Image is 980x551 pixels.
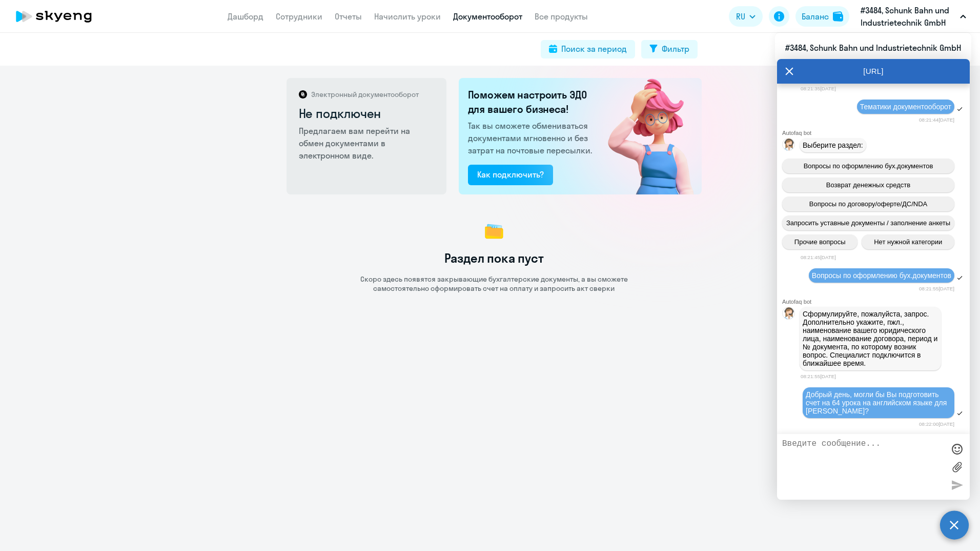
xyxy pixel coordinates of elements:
span: Запросить уставные документы / заполнение анкеты [786,219,950,227]
span: Выберите раздел: [803,141,863,149]
h2: Поможем настроить ЭДО для вашего бизнеса! [468,88,595,116]
span: Возврат денежных средств [826,181,910,189]
time: 08:21:44[DATE] [919,117,954,123]
span: Вопросы по оформлению бух.документов [812,271,951,280]
button: Балансbalance [795,6,849,27]
button: Поиск за период [541,40,635,58]
h1: Раздел пока пуст [444,250,544,266]
div: Фильтр [662,43,689,55]
span: Прочие вопросы [794,238,846,246]
a: Документооборот [453,11,522,22]
button: Как подключить? [468,165,553,185]
a: Отчеты [335,11,362,22]
img: bot avatar [783,139,795,153]
div: Поиск за период [561,43,627,55]
button: Нет нужной категории [862,234,954,249]
div: Как подключить? [477,168,544,181]
time: 08:21:55[DATE] [919,286,954,291]
img: not_connected [586,78,702,194]
a: Начислить уроки [374,11,441,22]
div: Autofaq bot [782,299,970,305]
a: Все продукты [535,11,588,22]
button: RU [729,6,763,27]
img: bot avatar [783,307,795,322]
p: Скоро здесь появятся закрывающие бухгалтерские документы, а вы сможете самостоятельно сформироват... [351,274,638,293]
time: 08:22:00[DATE] [919,421,954,427]
button: Прочие вопросы [782,234,857,249]
p: #3484, Schunk Bahn und Industrietechnik GmbH [861,4,956,29]
button: Запросить уставные документы / заполнение анкеты [782,215,954,230]
button: Возврат денежных средств [782,178,954,192]
div: Баланс [802,10,829,23]
span: Вопросы по договору/оферте/ДС/NDA [809,200,927,208]
span: Тематики документооборот [860,103,951,111]
span: RU [736,10,745,23]
span: Сформулируйте, пожалуйста, запрос. Дополнительно укажите, пжл., наименование вашего юридического ... [803,310,940,367]
button: Вопросы по договору/оферте/ДС/NDA [782,196,954,211]
p: Электронный документооборот [311,90,419,99]
span: Нет нужной категории [874,238,942,246]
a: Сотрудники [276,11,322,22]
div: Autofaq bot [782,130,970,136]
span: Вопросы по оформлению бух.документов [804,162,933,170]
img: balance [833,11,843,22]
time: 08:21:55[DATE] [801,373,836,379]
img: no data [482,219,506,244]
button: Вопросы по оформлению бух.документов [782,159,954,173]
p: Так вы сможете обмениваться документами мгновенно и без затрат на почтовые пересылки. [468,120,595,156]
p: Предлагаем вам перейти на обмен документами в электронном виде. [299,125,436,162]
time: 08:21:45[DATE] [801,254,836,260]
span: Добрый день, могли бы Вы подготовить счет на 64 урока на английском языке для [PERSON_NAME]? [806,390,949,415]
button: Фильтр [641,40,698,58]
ul: RU [775,33,971,63]
label: Лимит 10 файлов [949,459,965,475]
a: Дашборд [228,11,263,22]
h2: Не подключен [299,105,436,122]
button: #3484, Schunk Bahn und Industrietechnik GmbH [855,4,971,29]
time: 08:21:35[DATE] [801,86,836,91]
